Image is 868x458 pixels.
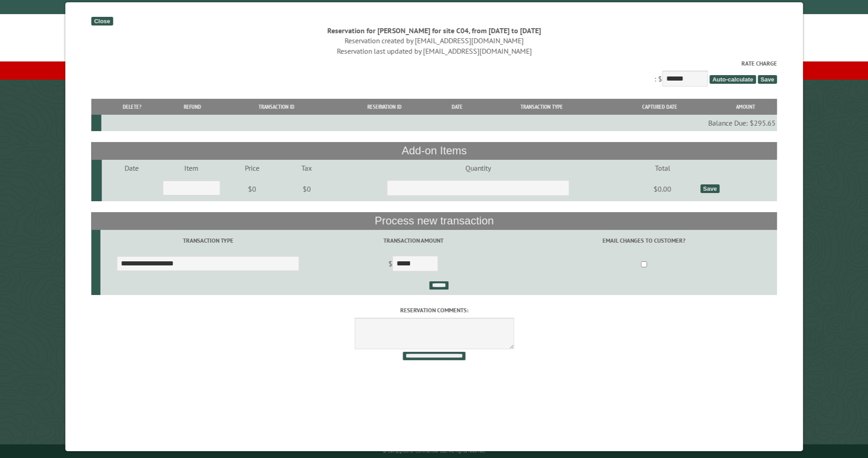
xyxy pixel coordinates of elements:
th: Date [437,99,478,115]
label: Transaction Amount [317,236,509,245]
small: © Campground Commander LLC. All rights reserved. [383,448,486,454]
label: Rate Charge [91,59,777,68]
div: : $ [91,59,777,89]
label: Email changes to customer? [512,236,776,245]
span: Save [758,75,777,84]
td: $0 [221,176,283,202]
td: $ [315,252,511,277]
th: Transaction ID [221,99,331,115]
th: Transaction Type [478,99,606,115]
th: Reservation ID [332,99,437,115]
th: Amount [714,99,777,115]
td: Total [626,160,699,176]
td: Quantity [330,160,626,176]
td: Balance Due: $295.65 [101,115,777,131]
div: Close [91,17,113,25]
th: Delete? [101,99,163,115]
div: Reservation created by [EMAIL_ADDRESS][DOMAIN_NAME] [91,36,777,46]
label: Transaction Type [102,236,314,245]
th: Refund [163,99,221,115]
td: Item [161,160,221,176]
td: Price [221,160,283,176]
td: $0.00 [626,176,699,202]
div: Reservation last updated by [EMAIL_ADDRESS][DOMAIN_NAME] [91,46,777,56]
td: Date [101,160,161,176]
td: Tax [283,160,330,176]
label: Reservation comments: [91,306,777,315]
div: Save [700,184,719,193]
div: Reservation for [PERSON_NAME] for site C04, from [DATE] to [DATE] [91,25,777,36]
span: Auto-calculate [709,75,756,84]
td: $0 [283,176,330,202]
th: Process new transaction [91,212,777,229]
th: Captured Date [606,99,714,115]
th: Add-on Items [91,142,777,159]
